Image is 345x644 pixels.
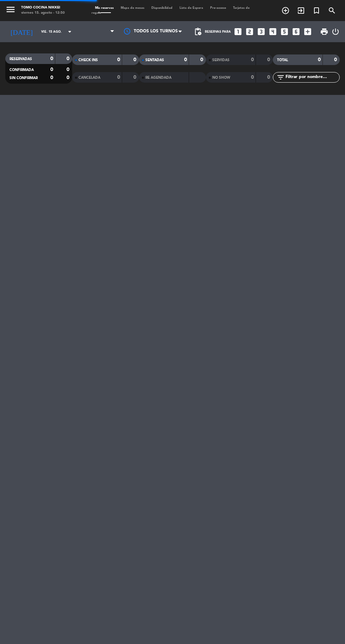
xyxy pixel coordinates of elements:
[117,75,120,80] strong: 0
[251,75,254,80] strong: 0
[10,57,32,61] span: RESERVADAS
[194,27,202,36] span: pending_actions
[5,4,16,17] button: menu
[285,73,339,81] input: Filtrar por nombre...
[268,27,277,36] i: looks_4
[205,30,231,34] span: Reservas para
[328,6,336,15] i: search
[280,27,289,36] i: looks_5
[133,75,138,80] strong: 0
[148,6,176,9] span: Disponibilidad
[267,75,271,80] strong: 0
[212,58,230,62] span: SERVIDAS
[184,57,187,62] strong: 0
[133,57,138,62] strong: 0
[267,57,271,62] strong: 0
[92,6,117,9] span: Mis reservas
[117,6,148,9] span: Mapa de mesas
[257,27,266,36] i: looks_3
[334,57,338,62] strong: 0
[5,25,38,39] i: [DATE]
[251,57,254,62] strong: 0
[21,11,65,16] div: viernes 15. agosto - 12:50
[312,6,321,15] i: turned_in_not
[331,21,340,42] div: LOG OUT
[318,57,321,62] strong: 0
[79,76,100,79] span: CANCELADA
[331,27,340,36] i: power_settings_new
[50,56,53,61] strong: 0
[176,6,207,9] span: Lista de Espera
[67,75,71,80] strong: 0
[67,67,71,72] strong: 0
[233,27,243,36] i: looks_one
[277,58,288,62] span: TOTAL
[145,76,171,79] span: RE AGENDADA
[303,27,312,36] i: add_box
[145,58,164,62] span: SENTADAS
[117,57,120,62] strong: 0
[10,68,34,72] span: CONFIRMADA
[212,76,230,79] span: NO SHOW
[65,27,74,36] i: arrow_drop_down
[276,73,285,82] i: filter_list
[21,5,65,11] div: Tomo Cocina Nikkei
[297,6,305,15] i: exit_to_app
[10,76,38,80] span: SIN CONFIRMAR
[50,75,53,80] strong: 0
[5,4,16,15] i: menu
[281,6,290,15] i: add_circle_outline
[291,27,301,36] i: looks_6
[320,27,328,36] span: print
[207,6,230,9] span: Pre-acceso
[245,27,254,36] i: looks_two
[50,67,53,72] strong: 0
[200,57,205,62] strong: 0
[79,58,98,62] span: CHECK INS
[67,56,71,61] strong: 0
